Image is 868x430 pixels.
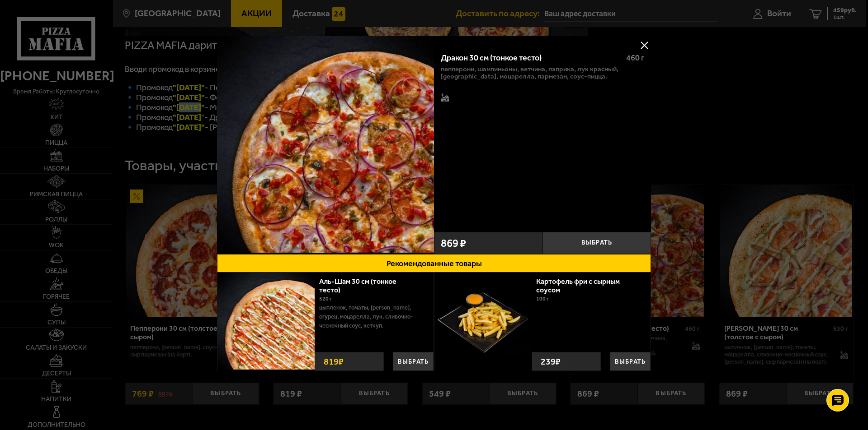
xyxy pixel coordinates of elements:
[441,65,644,80] p: пепперони, шампиньоны, ветчина, паприка, лук красный, [GEOGRAPHIC_DATA], моцарелла, пармезан, соу...
[321,352,346,370] strong: 819 ₽
[536,296,549,302] span: 100 г
[217,254,651,273] button: Рекомендованные товары
[441,53,618,63] div: Дракон 30 см (тонкое тесто)
[217,36,434,254] a: Дракон 30 см (тонкое тесто)
[217,36,434,253] img: Дракон 30 см (тонкое тесто)
[393,352,434,371] button: Выбрать
[319,296,332,302] span: 520 г
[319,303,427,330] p: цыпленок, томаты, [PERSON_NAME], огурец, моцарелла, лук, сливочно-чесночный соус, кетчуп.
[319,277,396,294] a: Аль-Шам 30 см (тонкое тесто)
[610,352,651,371] button: Выбрать
[536,277,620,294] a: Картофель фри с сырным соусом
[542,232,651,254] button: Выбрать
[441,238,466,249] span: 869 ₽
[538,352,563,370] strong: 239 ₽
[626,53,644,63] span: 460 г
